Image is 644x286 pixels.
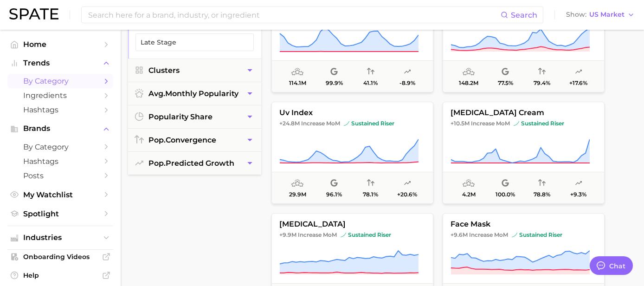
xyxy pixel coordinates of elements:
img: sustained riser [514,121,519,126]
span: sustained riser [514,120,564,127]
a: by Category [7,140,113,154]
span: predicted growth [148,159,234,168]
button: Late Stage [135,33,254,51]
span: Hashtags [23,105,97,114]
a: Onboarding Videos [7,250,113,264]
button: ShowUS Market [564,9,637,21]
span: [MEDICAL_DATA] [272,220,433,228]
span: 41.1% [363,80,378,86]
a: Hashtags [7,154,113,169]
span: by Category [23,77,97,85]
span: Increase MoM [471,120,510,127]
span: sustained riser [344,120,394,127]
span: sustained riser [341,231,391,239]
span: average monthly popularity: Very High Popularity [291,66,303,78]
span: popularity predicted growth: Uncertain [404,66,411,78]
abbr: popularity index [148,159,166,168]
a: Ingredients [7,88,113,103]
span: average monthly popularity: Very High Popularity [463,66,475,78]
span: +24.8m [279,120,300,127]
span: popularity convergence: Medium Convergence [367,66,374,78]
span: Home [23,40,97,49]
span: sustained riser [512,231,562,239]
span: popularity convergence: High Convergence [538,178,546,189]
span: My Watchlist [23,190,97,199]
img: sustained riser [341,232,346,238]
span: [MEDICAL_DATA] cream [443,109,604,117]
span: Industries [23,234,97,242]
button: [MEDICAL_DATA] cream+10.5m Increase MoMsustained risersustained riser4.2m100.0%78.8%+9.3% [443,102,605,204]
span: Ingredients [23,91,97,100]
span: Increase MoM [301,120,340,127]
span: popularity share: Google [502,66,509,78]
span: +17.6% [569,80,587,86]
span: popularity share: Google [330,66,338,78]
input: Search here for a brand, industry, or ingredient [87,7,501,23]
span: average monthly popularity: High Popularity [463,178,475,189]
span: Search [511,11,537,19]
span: Spotlight [23,209,97,218]
span: 79.4% [534,80,550,86]
span: monthly popularity [148,89,238,98]
a: Help [7,268,113,282]
span: US Market [589,12,625,17]
span: Brands [23,124,97,133]
span: by Category [23,143,97,151]
span: popularity share [148,112,213,121]
span: Show [566,12,586,17]
button: Clusters [128,59,261,82]
a: Spotlight [7,207,113,221]
a: My Watchlist [7,188,113,202]
span: 114.1m [289,80,306,86]
button: uv index+24.8m Increase MoMsustained risersustained riser29.9m96.1%78.1%+20.6% [271,102,433,204]
span: face mask [443,220,604,228]
span: 99.9% [326,80,343,86]
a: Home [7,37,113,52]
span: 29.9m [289,191,306,198]
span: +10.5m [451,120,470,127]
img: SPATE [9,8,58,19]
span: popularity predicted growth: Likely [404,178,411,189]
button: Industries [7,231,113,245]
button: popularity share [128,105,261,128]
img: sustained riser [344,121,349,126]
button: Trends [7,56,113,70]
span: convergence [148,136,216,144]
abbr: average [148,89,165,98]
span: +20.6% [397,191,417,198]
span: average monthly popularity: Very High Popularity [291,178,303,189]
span: Hashtags [23,157,97,166]
span: +9.3% [570,191,586,198]
a: by Category [7,74,113,88]
span: 148.2m [459,80,478,86]
button: pop.predicted growth [128,152,261,175]
span: uv index [272,109,433,117]
span: 4.2m [462,191,476,198]
span: 78.1% [363,191,378,198]
span: popularity predicted growth: Uncertain [575,178,582,189]
span: Clusters [148,66,180,75]
span: popularity convergence: High Convergence [367,178,374,189]
button: pop.convergence [128,129,261,151]
span: Help [23,271,97,279]
span: popularity convergence: High Convergence [538,66,546,78]
span: 100.0% [496,191,515,198]
button: Brands [7,122,113,136]
span: 96.1% [326,191,342,198]
a: Posts [7,169,113,183]
span: Posts [23,171,97,180]
span: popularity share: Google [502,178,509,189]
span: 77.5% [498,80,513,86]
abbr: popularity index [148,136,166,144]
span: popularity share: Google [330,178,338,189]
span: Increase MoM [469,231,508,239]
span: Trends [23,59,97,67]
span: +9.6m [451,231,468,238]
span: popularity predicted growth: Very Likely [575,66,582,78]
span: -8.9% [399,80,415,86]
a: Hashtags [7,103,113,117]
img: sustained riser [512,232,517,238]
span: Increase MoM [298,231,337,239]
button: avg.monthly popularity [128,82,261,105]
span: 78.8% [534,191,550,198]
